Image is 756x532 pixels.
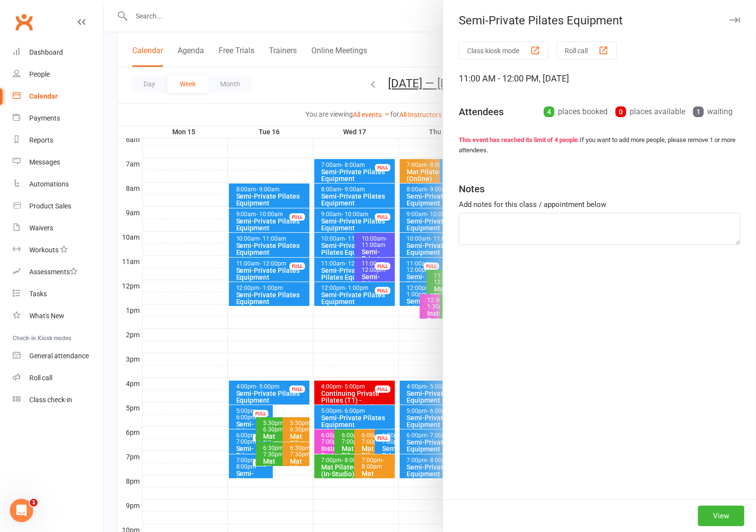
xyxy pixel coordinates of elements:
div: Dashboard [29,48,63,56]
div: 0 [615,106,626,117]
div: places booked [544,105,608,119]
div: Reports [29,136,53,144]
a: Waivers [13,217,103,239]
div: Automations [29,180,69,188]
a: Messages [13,151,103,173]
div: waiting [693,105,733,119]
div: Calendar [29,92,58,100]
a: Class kiosk mode [13,389,103,411]
button: Roll call [556,41,617,60]
button: View [698,506,744,526]
iframe: Intercom live chat [10,499,33,522]
div: places available [615,105,685,119]
a: Assessments [13,261,103,283]
div: People [29,70,50,78]
div: Roll call [29,374,52,382]
div: If you want to add more people, please remove 1 or more attendees. [459,135,740,156]
div: Product Sales [29,202,71,210]
a: Tasks [13,283,103,305]
a: Payments [13,107,103,129]
strong: This event has reached its limit of 4 people. [459,136,580,143]
div: Add notes for this class / appointment below [459,199,740,210]
a: Automations [13,173,103,195]
div: Semi-Private Pilates Equipment [443,14,756,27]
a: Product Sales [13,195,103,217]
div: Waivers [29,224,53,232]
div: 1 [693,106,704,117]
div: Messages [29,158,60,166]
div: Assessments [29,268,78,276]
a: People [13,63,103,85]
div: Tasks [29,290,47,298]
a: What's New [13,305,103,327]
div: Payments [29,114,60,122]
button: Class kiosk mode [459,41,549,60]
div: Attendees [459,105,504,119]
span: 1 [30,499,38,507]
a: Clubworx [12,10,36,34]
div: Notes [459,182,485,196]
a: Reports [13,129,103,151]
a: Workouts [13,239,103,261]
a: Calendar [13,85,103,107]
a: Roll call [13,367,103,389]
a: Dashboard [13,41,103,63]
div: 4 [544,106,554,117]
div: 11:00 AM - 12:00 PM, [DATE] [459,72,740,85]
div: General attendance [29,352,89,360]
div: Class check-in [29,396,72,404]
a: General attendance kiosk mode [13,345,103,367]
div: Workouts [29,246,59,254]
div: What's New [29,312,64,320]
